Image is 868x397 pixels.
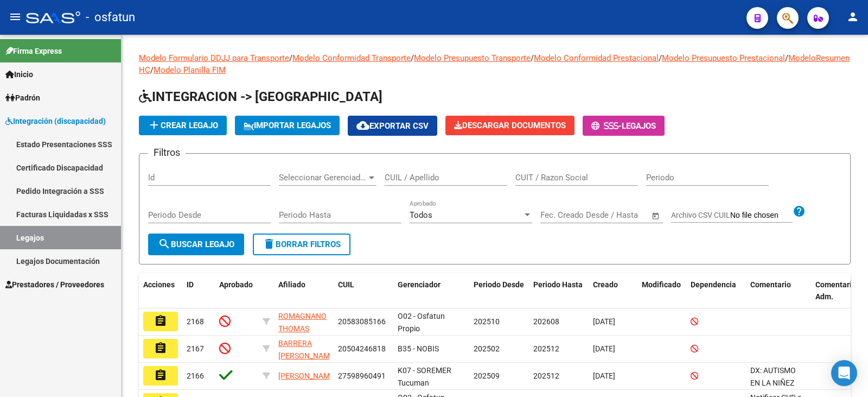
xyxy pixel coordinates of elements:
[338,280,354,289] span: CUIL
[650,210,662,222] button: Open calendar
[356,119,369,132] mat-icon: cloud_download
[139,89,382,104] span: INTEGRACION -> [GEOGRAPHIC_DATA]
[414,53,531,63] a: Modelo Presupuesto Transporte
[398,366,451,387] span: K07 - SOREMER Tucuman
[139,53,289,63] a: Modelo Formulario DDJJ para Transporte
[5,45,62,57] span: Firma Express
[244,121,331,130] span: IMPORTAR LEGAJOS
[235,116,340,135] button: IMPORTAR LEGAJOS
[398,312,445,333] span: O02 - Osfatun Propio
[398,280,441,289] span: Gerenciador
[454,121,566,130] span: Descargar Documentos
[746,273,811,309] datatable-header-cell: Comentario
[831,360,857,386] div: Open Intercom Messenger
[219,280,253,289] span: Aprobado
[691,280,736,289] span: Dependencia
[5,115,106,127] span: Integración (discapacidad)
[445,116,575,135] button: Descargar Documentos
[139,116,227,135] button: Crear Legajo
[154,342,167,355] mat-icon: assignment
[158,240,234,249] span: Buscar Legajo
[474,317,500,326] span: 202510
[533,280,583,289] span: Periodo Hasta
[278,280,305,289] span: Afiliado
[594,210,647,220] input: Fecha fin
[338,344,386,353] span: 20504246818
[474,280,524,289] span: Periodo Desde
[187,371,204,380] span: 2166
[540,210,584,220] input: Fecha inicio
[263,237,276,250] mat-icon: delete
[334,273,393,309] datatable-header-cell: CUIL
[154,369,167,382] mat-icon: assignment
[622,121,656,131] span: Legajos
[356,121,429,131] span: Exportar CSV
[730,211,793,220] input: Archivo CSV CUIL
[148,121,218,130] span: Crear Legajo
[253,234,350,255] button: Borrar Filtros
[793,205,806,218] mat-icon: help
[410,210,432,220] span: Todos
[279,173,367,182] span: Seleccionar Gerenciador
[139,273,182,309] datatable-header-cell: Acciones
[662,53,785,63] a: Modelo Presupuesto Prestacional
[278,312,327,333] span: ROMAGNANO THOMAS
[534,53,659,63] a: Modelo Conformidad Prestacional
[278,339,336,360] span: BARRERA [PERSON_NAME]
[148,145,186,160] h3: Filtros
[593,317,615,326] span: [DATE]
[593,344,615,353] span: [DATE]
[529,273,589,309] datatable-header-cell: Periodo Hasta
[589,273,637,309] datatable-header-cell: Creado
[815,280,856,301] span: Comentario Adm.
[533,344,559,353] span: 202512
[338,371,386,380] span: 27598960491
[750,280,791,289] span: Comentario
[187,280,194,289] span: ID
[263,240,341,249] span: Borrar Filtros
[5,68,33,80] span: Inicio
[86,5,135,29] span: - osfatun
[533,317,559,326] span: 202608
[593,280,618,289] span: Creado
[686,273,746,309] datatable-header-cell: Dependencia
[474,371,500,380] span: 202509
[148,118,161,131] mat-icon: add
[398,344,439,353] span: B35 - NOBIS
[393,273,469,309] datatable-header-cell: Gerenciador
[154,314,167,327] mat-icon: assignment
[593,371,615,380] span: [DATE]
[474,344,500,353] span: 202502
[154,65,226,75] a: Modelo Planilla FIM
[338,317,386,326] span: 20583085166
[750,366,796,387] span: DX: AUTISMO EN LA NIÑEZ
[143,280,175,289] span: Acciones
[348,116,437,136] button: Exportar CSV
[182,273,215,309] datatable-header-cell: ID
[583,116,665,136] button: -Legajos
[469,273,529,309] datatable-header-cell: Periodo Desde
[591,121,622,131] span: -
[274,273,334,309] datatable-header-cell: Afiliado
[187,317,204,326] span: 2168
[533,371,559,380] span: 202512
[671,211,730,219] span: Archivo CSV CUIL
[9,10,22,23] mat-icon: menu
[148,234,244,255] button: Buscar Legajo
[5,92,40,104] span: Padrón
[5,279,104,291] span: Prestadores / Proveedores
[215,273,258,309] datatable-header-cell: Aprobado
[642,280,681,289] span: Modificado
[637,273,686,309] datatable-header-cell: Modificado
[187,344,204,353] span: 2167
[292,53,411,63] a: Modelo Conformidad Transporte
[158,237,171,250] mat-icon: search
[278,371,336,380] span: [PERSON_NAME]
[846,10,859,23] mat-icon: person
